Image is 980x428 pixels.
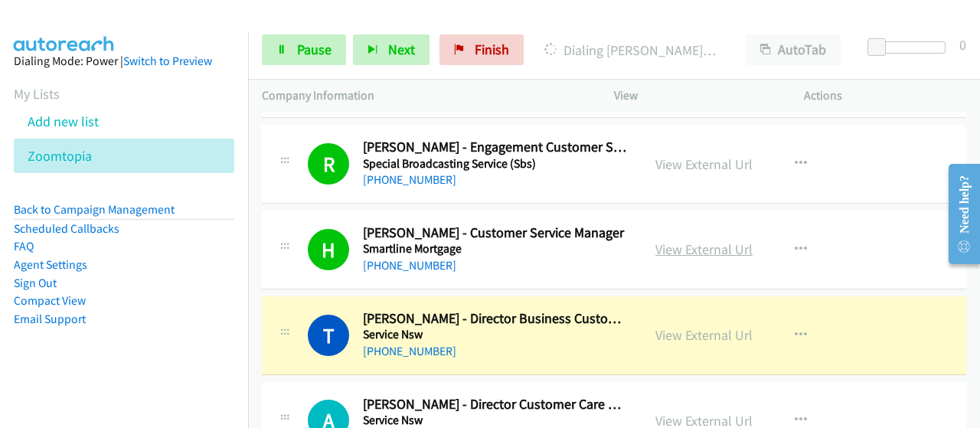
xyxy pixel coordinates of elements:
[363,172,456,187] a: [PHONE_NUMBER]
[475,41,509,58] span: Finish
[363,224,628,242] h2: [PERSON_NAME] - Customer Service Manager
[14,52,234,70] div: Dialing Mode: Power |
[14,85,60,103] a: My Lists
[363,156,628,172] h5: Special Broadcasting Service (Sbs)
[363,413,628,428] h5: Service Nsw
[28,113,99,130] a: Add new list
[123,54,212,68] a: Switch to Preview
[14,239,34,253] a: FAQ
[353,34,430,65] button: Next
[262,34,346,65] a: Pause
[262,87,586,105] p: Company Information
[875,41,946,54] div: Delay between calls (in seconds)
[363,344,456,358] a: [PHONE_NUMBER]
[363,327,628,342] h5: Service Nsw
[544,40,718,60] p: Dialing [PERSON_NAME] - Director Business Customer Service
[308,315,349,356] h1: T
[297,41,332,58] span: Pause
[308,143,349,185] h1: R
[14,293,86,308] a: Compact View
[14,312,86,326] a: Email Support
[363,396,628,413] h2: [PERSON_NAME] - Director Customer Care And Business Engagement
[655,326,753,344] a: View External Url
[14,257,87,272] a: Agent Settings
[28,147,92,165] a: Zoomtopia
[14,202,175,217] a: Back to Campaign Management
[363,241,628,256] h5: Smartline Mortgage
[308,229,349,270] h1: H
[804,87,966,105] p: Actions
[655,155,753,173] a: View External Url
[936,153,980,275] iframe: Resource Center
[14,276,57,290] a: Sign Out
[655,240,753,258] a: View External Url
[363,258,456,273] a: [PHONE_NUMBER]
[439,34,524,65] a: Finish
[959,34,966,55] div: 0
[746,34,841,65] button: AutoTab
[363,139,628,156] h2: [PERSON_NAME] - Engagement Customer Service Representative & Project Manager
[14,221,119,236] a: Scheduled Callbacks
[363,310,628,328] h2: [PERSON_NAME] - Director Business Customer Service
[388,41,415,58] span: Next
[614,87,776,105] p: View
